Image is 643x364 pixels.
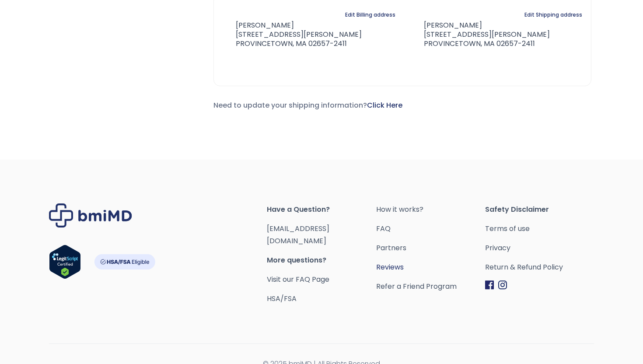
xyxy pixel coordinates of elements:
a: Refer a Friend Program [376,280,485,293]
address: [PERSON_NAME] [STREET_ADDRESS][PERSON_NAME] PROVINCETOWN, MA 02657-2411 [410,21,550,48]
a: FAQ [376,223,485,235]
a: Edit Shipping address [524,9,582,21]
a: [EMAIL_ADDRESS][DOMAIN_NAME] [267,224,329,246]
a: Partners [376,242,485,254]
a: Privacy [485,242,594,254]
span: Safety Disclaimer [485,203,594,216]
span: Have a Question? [267,203,376,216]
a: Click Here [367,100,402,110]
img: HSA-FSA [94,254,155,269]
span: Need to update your shipping information? [213,100,402,110]
a: Visit our FAQ Page [267,274,329,284]
img: Brand Logo [49,203,132,227]
a: Edit Billing address [345,9,395,21]
a: How it works? [376,203,485,216]
img: Verify Approval for www.bmimd.com [49,245,81,279]
a: Terms of use [485,223,594,235]
img: Facebook [485,280,494,290]
a: Reviews [376,261,485,273]
img: Instagram [498,280,507,290]
a: Verify LegitScript Approval for www.bmimd.com [49,245,81,283]
address: [PERSON_NAME] [STREET_ADDRESS][PERSON_NAME] PROVINCETOWN, MA 02657-2411 [223,21,362,48]
span: More questions? [267,254,376,266]
a: Return & Refund Policy [485,261,594,273]
a: HSA/FSA [267,294,297,304]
